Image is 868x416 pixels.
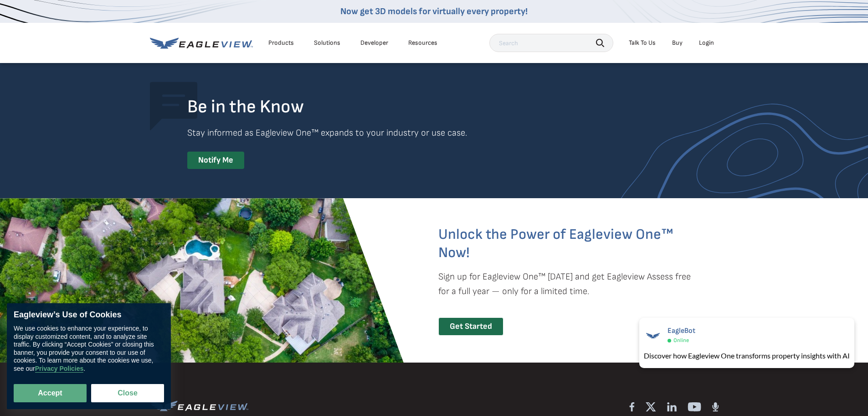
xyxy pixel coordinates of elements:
a: Developer [360,39,388,47]
div: Be in the Know [187,95,719,118]
a: Privacy Policies [35,365,84,373]
div: Discover how Eagleview One transforms property insights with AI [644,350,850,361]
p: Sign up for Eagleview One™ [DATE] and get Eagleview Assess free for a full year — only for a limi... [438,269,696,299]
span: EagleBot [668,326,695,335]
h2: Unlock the Power of Eagleview One™ Now! [438,226,696,262]
div: We use cookies to enhance your experience, to display customized content, and to analyze site tra... [14,325,164,373]
div: Login [699,39,714,47]
div: Talk To Us [629,39,656,47]
div: Resources [408,39,437,47]
button: Accept [14,384,87,402]
a: Buy [672,39,683,47]
p: Stay informed as Eagleview One™ expands to your industry or use case. [187,126,552,140]
div: Products [268,39,294,47]
div: Get Started [438,317,503,336]
input: Search [489,34,613,52]
button: Close [91,384,164,402]
div: Solutions [314,39,340,47]
div: Notify Me [187,152,244,169]
div: Eagleview’s Use of Cookies [14,310,164,320]
img: EagleBot [644,326,662,345]
a: Now get 3D models for virtually every property! [340,6,528,17]
span: Online [673,337,689,344]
